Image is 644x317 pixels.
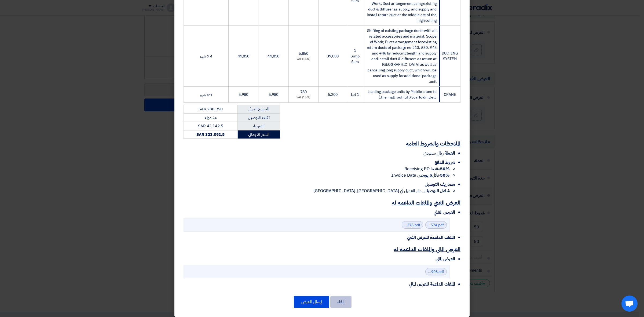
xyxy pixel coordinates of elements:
li: الى مقر العميل في [GEOGRAPHIC_DATA], [GEOGRAPHIC_DATA] [184,188,450,194]
span: 1 Lot [351,92,359,97]
u: الملاحظات والشروط العامة [406,140,460,148]
span: 5,980 [269,92,278,97]
span: شروط الدفع [434,159,455,166]
u: 5 يوم [423,172,432,178]
span: 1 Lump Sum [350,48,360,65]
span: 44,850 [238,53,249,59]
button: إلغاء [330,296,352,308]
span: مقدما Receiving PO [404,166,450,172]
a: Open chat [621,296,638,312]
strong: SAR 323,092.5 [196,132,225,137]
span: مشموله [205,115,217,121]
u: العرض المالي والملفات الداعمه له [394,245,460,253]
span: العملة [445,150,455,156]
div: (15%) VAT [291,57,316,61]
span: العرض المالي [436,256,455,262]
td: CRANE [439,87,460,103]
span: الملفات الداعمة للعرض المالي [409,281,455,287]
span: العرض الفني [434,209,455,216]
strong: 50% [440,172,450,178]
td: المجموع الجزئي [237,105,280,114]
td: SAR 280,950 [184,105,238,114]
span: خلال من Invoice Date. [391,172,450,178]
u: العرض الفني والملفات الداعمه له [392,199,460,207]
span: ريال سعودي [423,150,444,156]
span: 3-4 شهر [200,92,212,97]
td: تكلفه التوصيل [237,113,280,122]
span: 780 [300,89,307,95]
span: مصاريف التوصيل [425,181,455,188]
span: Shifting of existing package ducts with all related accessories and material. Scope of Work; Duct... [367,28,437,84]
span: 5,200 [328,92,338,97]
strong: 50% [440,166,450,172]
span: 5,850 [299,51,308,56]
span: 5,980 [239,92,248,97]
span: 3-4 شهر [200,53,212,59]
button: إرسال العرض [294,296,329,308]
div: (15%) VAT [291,95,316,100]
span: Loading package units by Mobile crane to the mall roof, Lift/Scaffolding etc.) [368,89,437,100]
span: SAR 42,142.5 [198,123,223,129]
span: 39,000 [327,53,338,59]
strong: شامل التوصيل [427,188,450,194]
td: الضريبة [237,122,280,130]
td: السعر الاجمالي [237,130,280,139]
td: DUCTING SYSTEM [439,26,460,87]
span: الملفات الداعمة للعرض الفني [407,234,455,241]
span: 44,850 [268,53,279,59]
